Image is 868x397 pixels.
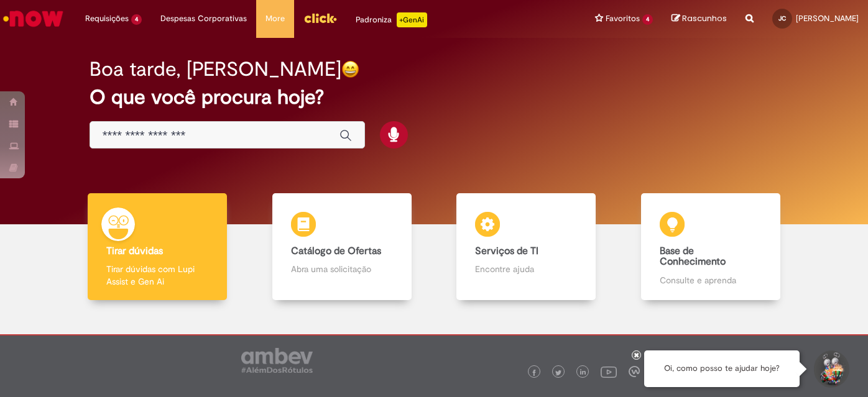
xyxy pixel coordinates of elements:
p: Encontre ajuda [475,263,577,275]
span: Despesas Corporativas [160,12,247,25]
b: Tirar dúvidas [106,245,163,257]
img: logo_footer_ambev_rotulo_gray.png [241,348,313,373]
button: Iniciar Conversa de Suporte [812,350,849,388]
img: logo_footer_workplace.png [629,366,640,377]
b: Base de Conhecimento [660,245,726,268]
a: Serviços de TI Encontre ajuda [434,193,619,301]
h2: O que você procura hoje? [90,86,778,108]
a: Rascunhos [672,13,727,25]
a: Tirar dúvidas Tirar dúvidas com Lupi Assist e Gen Ai [65,193,250,301]
img: ServiceNow [1,6,65,31]
span: Requisições [85,12,129,25]
img: logo_footer_linkedin.png [580,369,586,376]
a: Base de Conhecimento Consulte e aprenda [619,193,803,301]
span: More [265,12,285,25]
img: logo_footer_twitter.png [555,370,561,376]
span: JC [778,14,786,22]
p: Tirar dúvidas com Lupi Assist e Gen Ai [106,263,208,288]
img: click_logo_yellow_360x200.png [303,9,337,27]
div: Oi, como posso te ajudar hoje? [644,350,800,387]
p: Consulte e aprenda [660,274,762,286]
span: Favoritos [606,12,640,25]
img: happy-face.png [341,60,359,78]
span: [PERSON_NAME] [796,13,859,24]
p: +GenAi [397,12,427,27]
span: Rascunhos [682,12,727,24]
img: logo_footer_facebook.png [531,370,537,376]
b: Serviços de TI [475,245,538,257]
h2: Boa tarde, [PERSON_NAME] [90,58,341,80]
p: Abra uma solicitação [291,263,393,275]
img: logo_footer_youtube.png [601,363,617,380]
a: Catálogo de Ofertas Abra uma solicitação [250,193,435,301]
div: Padroniza [356,12,427,27]
b: Catálogo de Ofertas [291,245,381,257]
span: 4 [131,14,142,25]
span: 4 [642,14,653,25]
